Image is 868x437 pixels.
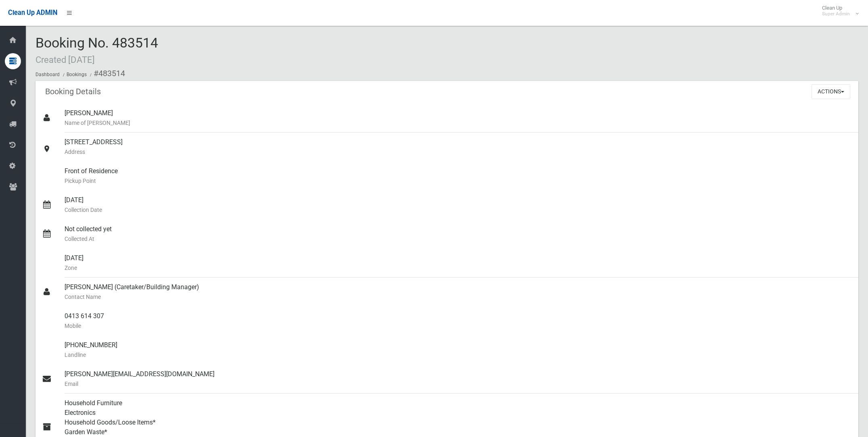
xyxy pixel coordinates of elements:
[822,11,850,17] small: Super Admin
[65,350,852,360] small: Landline
[65,176,852,186] small: Pickup Point
[35,84,110,99] header: Booking Details
[65,104,852,133] div: [PERSON_NAME]
[88,66,125,81] li: #483514
[65,336,852,365] div: [PHONE_NUMBER]
[65,321,852,331] small: Mobile
[65,379,852,389] small: Email
[67,72,87,77] a: Bookings
[65,147,852,157] small: Address
[65,307,852,336] div: 0413 614 307
[65,263,852,273] small: Zone
[65,118,852,128] small: Name of [PERSON_NAME]
[65,234,852,244] small: Collected At
[65,133,852,162] div: [STREET_ADDRESS]
[65,365,852,394] div: [PERSON_NAME][EMAIL_ADDRESS][DOMAIN_NAME]
[35,35,158,66] span: Booking No. 483514
[65,162,852,191] div: Front of Residence
[65,220,852,249] div: Not collected yet
[65,292,852,302] small: Contact Name
[8,9,57,17] span: Clean Up ADMIN
[812,84,850,99] button: Actions
[65,278,852,307] div: [PERSON_NAME] (Caretaker/Building Manager)
[818,5,858,17] span: Clean Up
[35,365,858,394] a: [PERSON_NAME][EMAIL_ADDRESS][DOMAIN_NAME]Email
[35,72,60,77] a: Dashboard
[65,205,852,215] small: Collection Date
[35,54,95,65] small: Created [DATE]
[65,191,852,220] div: [DATE]
[65,249,852,278] div: [DATE]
